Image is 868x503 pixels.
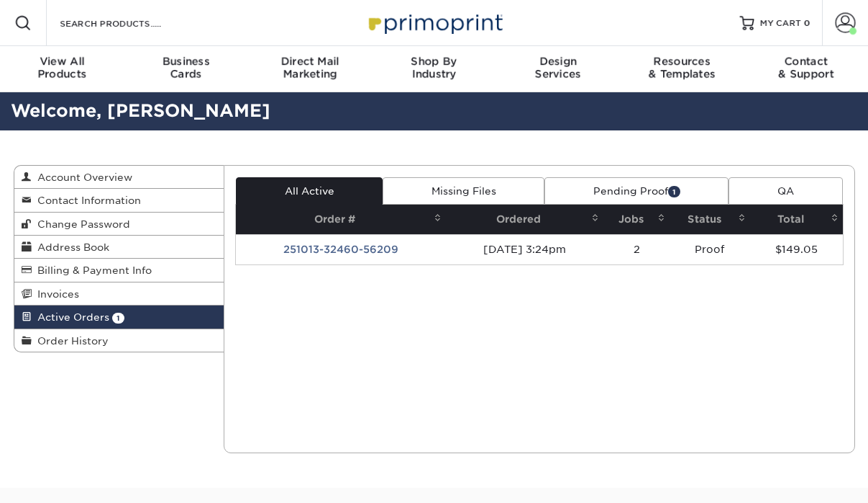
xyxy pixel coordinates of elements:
span: MY CART [760,17,801,30]
input: SEARCH PRODUCTS..... [58,14,198,32]
div: Services [496,55,620,81]
span: Direct Mail [248,55,372,68]
a: Direct MailMarketing [248,46,372,92]
td: [DATE] 3:24pm [446,234,603,264]
span: Contact [744,55,868,68]
td: 251013-32460-56209 [236,234,446,264]
span: Billing & Payment Info [32,264,152,276]
div: Cards [124,55,247,81]
span: Business [124,55,247,68]
div: & Templates [620,55,744,81]
img: Primoprint [362,7,506,38]
span: Address Book [32,241,109,253]
span: Invoices [32,288,79,300]
a: Invoices [14,282,224,306]
td: $149.05 [750,234,842,264]
span: Order History [32,335,109,347]
td: Proof [670,234,750,264]
a: Account Overview [14,166,224,189]
a: Active Orders 1 [14,306,224,329]
a: All Active [236,177,383,205]
div: Industry [372,55,495,81]
a: BusinessCards [124,46,247,92]
th: Total [750,205,842,234]
th: Ordered [446,205,603,234]
span: Account Overview [32,172,132,183]
div: Marketing [248,55,372,81]
div: & Support [744,55,868,81]
a: Address Book [14,236,224,259]
span: 1 [112,313,124,324]
a: Contact Information [14,189,224,212]
span: Change Password [32,218,130,230]
a: Pending Proof1 [544,177,728,205]
span: 1 [668,186,680,197]
span: 0 [804,18,810,28]
a: DesignServices [496,46,620,92]
a: Contact& Support [744,46,868,92]
a: Order History [14,329,224,352]
span: Resources [620,55,744,68]
span: Active Orders [32,311,109,323]
span: Contact Information [32,195,141,206]
a: Resources& Templates [620,46,744,92]
th: Status [670,205,750,234]
span: Shop By [372,55,495,68]
a: Change Password [14,213,224,236]
a: QA [728,177,842,205]
span: Design [496,55,620,68]
a: Shop ByIndustry [372,46,495,92]
th: Jobs [603,205,670,234]
a: Billing & Payment Info [14,259,224,282]
td: 2 [603,234,670,264]
a: Missing Files [383,177,544,205]
th: Order # [236,205,446,234]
